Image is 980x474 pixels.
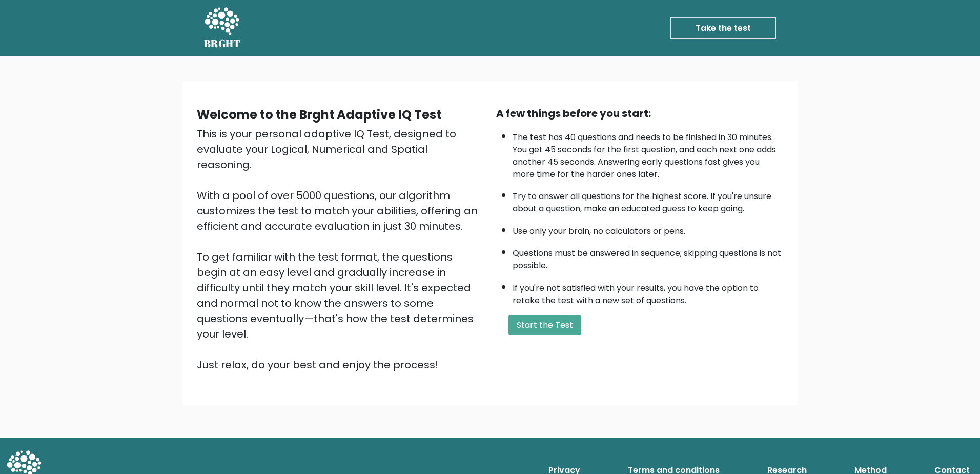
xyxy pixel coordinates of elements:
[197,126,484,372] div: This is your personal adaptive IQ Test, designed to evaluate your Logical, Numerical and Spatial ...
[496,106,783,121] div: A few things before you start:
[513,126,783,181] li: The test has 40 questions and needs to be finished in 30 minutes. You get 45 seconds for the firs...
[204,37,241,50] h5: BRGHT
[197,106,441,123] b: Welcome to the Brght Adaptive IQ Test
[508,315,581,335] button: Start the Test
[513,242,783,272] li: Questions must be answered in sequence; skipping questions is not possible.
[204,4,241,52] a: BRGHT
[513,277,783,307] li: If you're not satisfied with your results, you have the option to retake the test with a new set ...
[513,220,783,238] li: Use only your brain, no calculators or pens.
[670,17,776,39] a: Take the test
[513,185,783,215] li: Try to answer all questions for the highest score. If you're unsure about a question, make an edu...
